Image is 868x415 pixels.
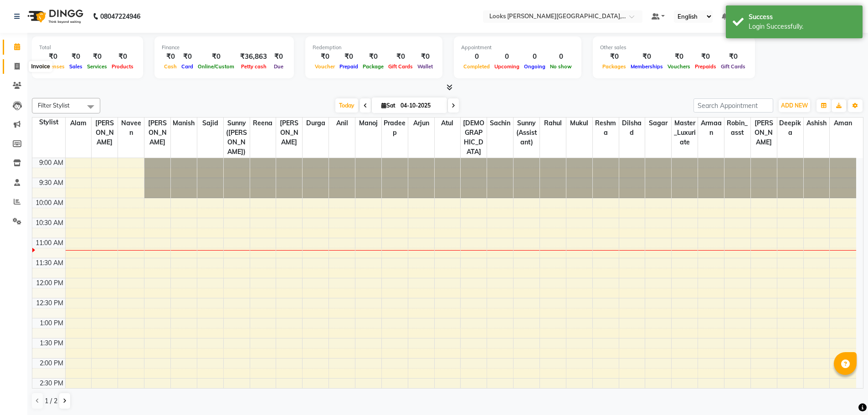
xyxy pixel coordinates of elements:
[100,4,140,29] b: 08047224946
[39,51,67,62] div: ₹0
[693,51,719,62] div: ₹0
[37,158,65,168] div: 9:00 AM
[272,63,286,70] span: Due
[751,118,777,148] span: [PERSON_NAME]
[724,118,750,138] span: Robin_asst
[779,99,810,112] button: ADD NEW
[195,63,236,70] span: Online/Custom
[548,51,574,62] div: 0
[118,118,144,138] span: Naveen
[593,118,619,138] span: Reshma
[39,44,136,51] div: Total
[67,51,85,62] div: ₹0
[38,318,65,328] div: 1:00 PM
[514,118,539,148] span: Sunny (Assistant)
[313,44,435,51] div: Redemption
[600,51,628,62] div: ₹0
[600,44,748,51] div: Other sales
[415,63,435,70] span: Wallet
[92,118,118,148] span: [PERSON_NAME]
[698,118,724,138] span: Armaan
[109,63,136,70] span: Products
[337,51,360,62] div: ₹0
[239,63,269,70] span: Petty cash
[540,118,566,129] span: Rahul
[645,118,671,129] span: Sagar
[600,63,628,70] span: Packages
[38,102,70,109] span: Filter Stylist
[34,198,65,208] div: 10:00 AM
[144,118,170,148] span: [PERSON_NAME]
[329,118,355,129] span: Anil
[195,51,236,62] div: ₹0
[566,118,592,129] span: Mukul
[355,118,381,129] span: Manoj
[23,4,86,29] img: logo
[830,118,856,129] span: Aman
[34,218,65,228] div: 10:30 AM
[749,22,856,31] div: Login Successfully.
[45,396,57,406] span: 1 / 2
[162,44,287,51] div: Finance
[303,118,329,129] span: Durga
[250,118,276,129] span: Reena
[85,63,109,70] span: Services
[34,238,65,248] div: 11:00 AM
[85,51,109,62] div: ₹0
[66,118,92,129] span: Alam
[672,118,698,148] span: Master_Luxuriate
[749,12,856,22] div: Success
[777,118,803,138] span: Deepika
[236,51,271,62] div: ₹36,863
[665,51,693,62] div: ₹0
[171,118,197,129] span: Manish
[522,63,548,70] span: Ongoing
[461,44,574,51] div: Appointment
[628,51,665,62] div: ₹0
[276,118,302,148] span: [PERSON_NAME]
[271,51,287,62] div: ₹0
[29,61,52,72] div: Invoice
[109,51,136,62] div: ₹0
[162,51,179,62] div: ₹0
[487,118,513,129] span: Sachin
[492,63,522,70] span: Upcoming
[313,63,337,70] span: Voucher
[781,102,808,109] span: ADD NEW
[386,63,415,70] span: Gift Cards
[719,63,748,70] span: Gift Cards
[224,118,250,158] span: Sunny ([PERSON_NAME])
[693,63,719,70] span: Prepaids
[665,63,693,70] span: Vouchers
[461,118,487,158] span: [DEMOGRAPHIC_DATA]
[335,98,358,113] span: Today
[379,102,398,109] span: Sat
[719,51,748,62] div: ₹0
[337,63,360,70] span: Prepaid
[522,51,548,62] div: 0
[461,51,492,62] div: 0
[34,278,65,288] div: 12:00 PM
[197,118,223,129] span: Sajid
[34,258,65,268] div: 11:30 AM
[360,63,386,70] span: Package
[435,118,461,129] span: Atul
[360,51,386,62] div: ₹0
[461,63,492,70] span: Completed
[619,118,645,138] span: Dilshad
[693,98,773,113] input: Search Appointment
[179,51,195,62] div: ₹0
[382,118,408,138] span: Pradeep
[179,63,195,70] span: Card
[804,118,830,129] span: Ashish
[67,63,85,70] span: Sales
[313,51,337,62] div: ₹0
[408,118,434,129] span: Arjun
[38,359,65,368] div: 2:00 PM
[38,338,65,348] div: 1:30 PM
[34,298,65,308] div: 12:30 PM
[415,51,435,62] div: ₹0
[386,51,415,62] div: ₹0
[492,51,522,62] div: 0
[38,379,65,388] div: 2:30 PM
